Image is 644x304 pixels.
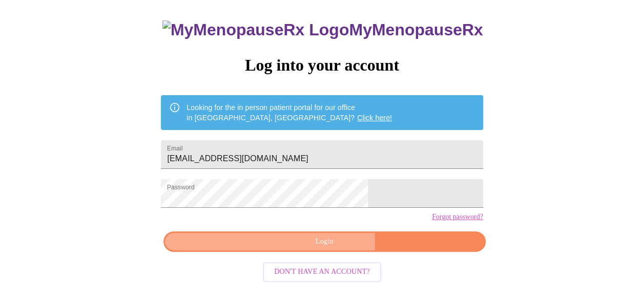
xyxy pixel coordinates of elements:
[161,56,483,75] h3: Log into your account
[186,98,392,127] div: Looking for the in person patient portal for our office in [GEOGRAPHIC_DATA], [GEOGRAPHIC_DATA]?
[263,262,381,282] button: Don't have an account?
[260,267,384,275] a: Don't have an account?
[163,231,485,252] button: Login
[357,114,392,122] a: Click here!
[162,20,349,39] img: MyMenopauseRx Logo
[162,20,483,39] h3: MyMenopauseRx
[432,213,483,221] a: Forgot password?
[274,266,370,278] span: Don't have an account?
[175,235,473,248] span: Login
